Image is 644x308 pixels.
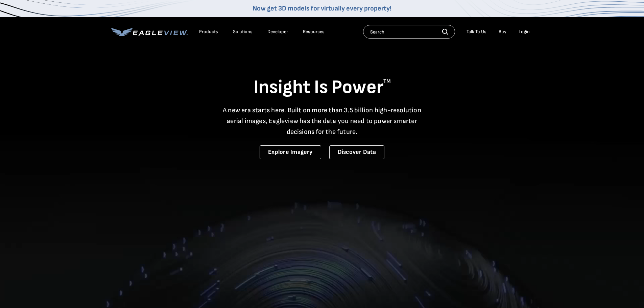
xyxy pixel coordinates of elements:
h1: Insight Is Power [111,76,533,99]
a: Explore Imagery [260,145,321,159]
a: Buy [499,29,506,35]
div: Solutions [233,29,253,35]
a: Discover Data [329,145,384,159]
div: Products [199,29,218,35]
sup: TM [383,78,391,85]
a: Developer [267,29,288,35]
a: Now get 3D models for virtually every property! [253,4,391,13]
div: Talk To Us [467,29,486,35]
input: Search [363,25,455,39]
p: A new era starts here. Built on more than 3.5 billion high-resolution aerial images, Eagleview ha... [219,105,426,137]
div: Login [519,29,530,35]
div: Resources [303,29,325,35]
